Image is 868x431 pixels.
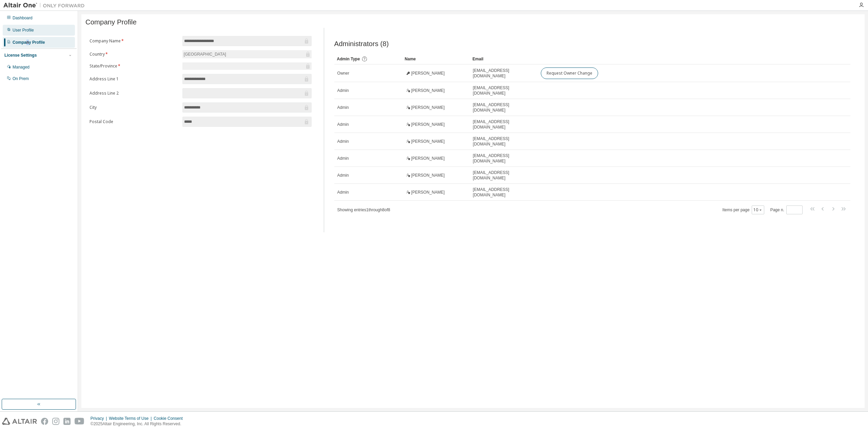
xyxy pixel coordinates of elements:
label: City [90,105,178,110]
span: Admin [337,105,349,110]
div: Managed [13,64,29,70]
label: Company Name [90,38,178,44]
span: Owner [337,71,349,76]
div: On Prem [13,76,29,81]
img: Altair One [3,2,88,9]
span: [EMAIL_ADDRESS][DOMAIN_NAME] [473,102,535,113]
button: Request Owner Change [541,67,598,79]
span: Showing entries 1 through 8 of 8 [337,208,390,212]
span: [EMAIL_ADDRESS][DOMAIN_NAME] [473,170,535,181]
p: © 2025 Altair Engineering, Inc. All Rights Reserved. [91,421,187,427]
div: Website Terms of Use [109,416,154,421]
div: Name [405,54,467,64]
div: User Profile [13,27,34,33]
div: Cookie Consent [154,416,186,421]
img: youtube.svg [75,418,84,425]
label: State/Province [90,63,178,69]
span: Admin [337,173,349,178]
label: Address Line 2 [90,91,178,96]
span: Admin [337,122,349,127]
span: Company Profile [85,18,137,26]
div: Company Profile [13,40,45,45]
div: Privacy [91,416,109,421]
label: Country [90,52,178,57]
label: Postal Code [90,119,178,124]
span: [EMAIL_ADDRESS][DOMAIN_NAME] [473,153,535,164]
span: Admin [337,156,349,161]
span: [PERSON_NAME] [411,190,445,195]
span: [EMAIL_ADDRESS][DOMAIN_NAME] [473,187,535,198]
span: Items per page [723,205,764,214]
span: [PERSON_NAME] [411,156,445,161]
div: Dashboard [13,15,33,21]
span: Admin [337,88,349,93]
button: 10 [753,207,763,213]
img: instagram.svg [52,418,59,425]
span: Administrators (8) [334,40,389,48]
img: altair_logo.svg [2,418,37,425]
span: [PERSON_NAME] [411,122,445,127]
span: [EMAIL_ADDRESS][DOMAIN_NAME] [473,85,535,96]
span: [PERSON_NAME] [411,173,445,178]
span: [EMAIL_ADDRESS][DOMAIN_NAME] [473,136,535,147]
div: License Settings [4,53,37,58]
img: facebook.svg [41,418,48,425]
span: Admin [337,190,349,195]
span: [PERSON_NAME] [411,105,445,110]
img: linkedin.svg [63,418,71,425]
span: [PERSON_NAME] [411,88,445,93]
span: [EMAIL_ADDRESS][DOMAIN_NAME] [473,119,535,130]
span: [EMAIL_ADDRESS][DOMAIN_NAME] [473,68,535,79]
span: [PERSON_NAME] [411,139,445,144]
span: Admin Type [337,57,360,61]
div: [GEOGRAPHIC_DATA] [182,50,312,58]
span: Page n. [770,205,803,214]
div: [GEOGRAPHIC_DATA] [183,51,227,58]
span: Admin [337,139,349,144]
label: Address Line 1 [90,76,178,82]
span: [PERSON_NAME] [411,71,445,76]
div: Email [473,54,535,64]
